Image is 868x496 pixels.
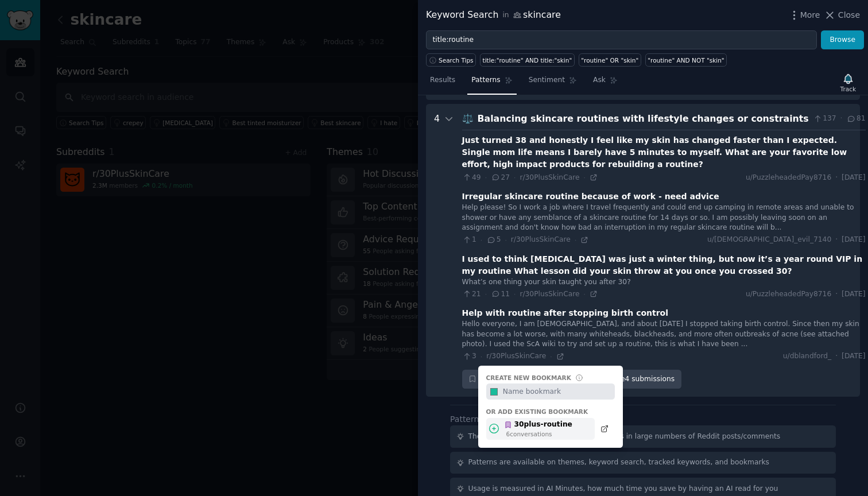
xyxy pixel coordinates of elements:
span: 1 [462,235,476,245]
span: u/dblandford_ [783,351,831,362]
span: 21 [462,289,481,300]
span: Sentiment [529,75,565,86]
span: [DATE] [842,351,865,362]
span: u/PuzzleheadedPay8716 [746,289,831,300]
div: Patterns are available on themes, keyword search, tracked keywords, and bookmarks [468,458,769,468]
div: 6 conversation s [506,430,572,438]
span: 81 [846,114,865,124]
a: "routine" AND NOT "skin" [645,53,727,67]
span: [DATE] [842,289,865,300]
span: ⚖️ [462,113,474,124]
div: The Patterns feature finds common patterns in large numbers of Reddit posts/comments [468,432,781,442]
button: Browse [821,30,864,50]
span: u/[DEMOGRAPHIC_DATA]_evil_7140 [707,235,831,245]
a: Sentiment [525,71,581,95]
span: in [502,10,509,21]
div: 30plus-routine [504,420,572,430]
div: What’s one thing your skin taught you after 30? [462,277,866,288]
span: · [514,290,516,298]
a: Patterns [467,71,516,95]
span: 5 [486,235,501,245]
div: Hello everyone, I am [DEMOGRAPHIC_DATA], and about [DATE] I stopped taking birth control. Since t... [462,319,866,350]
span: · [584,173,586,181]
span: Search Tips [439,56,474,64]
div: "routine" OR "skin" [581,56,638,64]
span: 27 [491,173,510,183]
div: Help please! So I work a job where I travel frequently and could end up camping in remote areas a... [462,203,866,233]
div: Create new bookmark [486,374,571,382]
span: 3 [462,351,476,362]
div: 4 [434,112,440,389]
div: Or add existing bookmark [486,408,615,416]
span: · [514,173,516,181]
span: 137 [813,114,836,124]
span: · [485,290,487,298]
span: · [835,351,838,362]
span: · [835,235,838,245]
div: Irregular skincare routine because of work - need advice [462,191,719,203]
span: Close [838,9,860,21]
a: title:"routine" AND title:"skin" [480,53,575,67]
span: [DATE] [842,235,865,245]
div: Just turned 38 and honestly I feel like my skin has changed faster than I expected. Single mom li... [462,134,866,170]
label: Patterns Tips [450,414,502,424]
span: 11 [491,289,510,300]
div: Usage is measured in AI Minutes, how much time you save by having an AI read for you [468,484,778,494]
div: I used to think [MEDICAL_DATA] was just a winter thing, but now it’s a year round VIP in my routi... [462,253,866,277]
span: r/30PlusSkinCare [486,352,546,360]
span: · [480,236,482,244]
span: · [840,114,843,124]
span: · [575,236,576,244]
button: Track [836,71,860,95]
span: · [584,290,586,298]
span: [DATE] [842,173,865,183]
div: Help with routine after stopping birth control [462,307,669,319]
input: Name bookmark [501,383,614,400]
span: · [505,236,506,244]
span: r/30PlusSkinCare [520,173,579,181]
span: u/PuzzleheadedPay8716 [746,173,831,183]
a: Results [426,71,459,95]
button: Search Tips [426,53,476,67]
a: Browse4 submissions [580,370,681,389]
a: "routine" OR "skin" [579,53,641,67]
button: More [788,9,820,21]
span: 49 [462,173,481,183]
input: Try a keyword related to your business [426,30,817,50]
span: Patterns [471,75,500,86]
span: · [550,352,552,361]
span: · [835,289,838,300]
div: Keyword Search skincare [426,8,561,22]
span: · [480,352,482,361]
span: r/30PlusSkinCare [520,290,579,298]
span: More [800,9,820,21]
button: Close [824,9,860,21]
span: r/30PlusSkinCare [511,235,571,243]
a: Ask [589,71,622,95]
span: Results [430,75,455,86]
span: · [485,173,487,181]
div: Balancing skincare routines with lifestyle changes or constraints [478,112,809,126]
div: "routine" AND NOT "skin" [648,56,724,64]
div: Track [840,85,856,93]
span: · [835,173,838,183]
div: title:"routine" AND title:"skin" [483,56,572,64]
span: Ask [593,75,606,86]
